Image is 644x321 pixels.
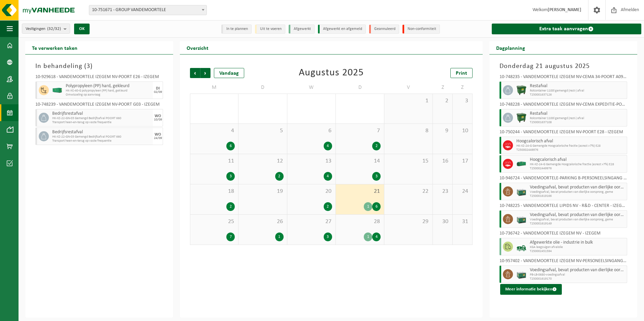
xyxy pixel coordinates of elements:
td: M [190,81,238,94]
div: 10-750244 - VANDEMOORTELE IZEGEM NV-POORT E28 - IZEGEM [500,130,627,137]
span: 27 [291,218,332,225]
span: T250002449976 [530,167,625,171]
img: HK-XZ-20-GN-00 [516,159,526,169]
span: T250001619149 [530,222,625,226]
span: Vorige [190,68,200,78]
span: 3 [456,97,469,105]
div: 10-957402 - VANDEMOORTELE IZEGEM NV-PERSONEELSINGANG PARKING B - IZEGEM [500,259,627,265]
img: BL-LQ-LV [516,242,526,252]
span: KGA leegzuigen afvalolie [530,245,625,249]
div: 10-946724 - VANDEMOORTELE-PARKING B-PERSONEELSINGANG B - IZEGEM [500,176,627,183]
span: Rolcontainer 1100l gemengd (rest-) afval [530,89,625,93]
span: 9 [436,127,449,135]
li: Non-conformiteit [402,25,440,34]
h3: Donderdag 21 augustus 2025 [500,61,627,71]
img: PB-LB-0680-HPE-GN-01 [516,269,526,279]
div: 24/09 [154,137,162,140]
span: 20 [291,188,332,195]
div: 10-748228 - VANDEMOORTELE IZEGEM NV-CEMA EXPEDITIE-POORT B02 - IZEGEM [500,102,627,109]
span: Voedingsafval, bevat producten van dierlijke oorsprong, geme [530,190,625,194]
li: Afgewerkt en afgemeld [318,25,366,34]
span: 30 [436,218,449,225]
span: T250002449976 [516,148,625,152]
div: 4 [324,172,332,181]
span: 22 [388,188,429,195]
span: Bedrijfsrestafval [52,130,151,135]
div: 3 [372,172,381,181]
span: Polypropyleen (PP) hard, gekleurd [66,83,151,89]
span: 31 [456,218,469,225]
td: Z [453,81,473,94]
span: 29 [388,218,429,225]
div: 10/09 [154,118,162,121]
div: 1 [364,233,372,241]
span: 12 [242,157,283,165]
button: Meer informatie bekijken [500,284,562,295]
count: (32/32) [47,27,61,31]
span: Afgewerkte olie - industrie in bulk [530,240,625,245]
span: PB-LB-0680-voedingsafval [530,273,625,277]
div: 10-929618 - VANDEMOORTELE IZEGEM NV-POORT E26 - IZEGEM [35,75,163,81]
img: PB-LB-0680-HPE-GN-01 [516,186,526,197]
td: W [287,81,336,94]
div: 6 [226,142,235,150]
button: Vestigingen(32/32) [22,24,70,34]
span: 17 [456,157,469,165]
div: DI [156,86,160,91]
span: HK-XZ-24-G Gemengde Hoogcalorische fractie (asrest >7%) E28 [530,163,625,167]
span: 19 [242,188,283,195]
span: Bedrijfsrestafval [52,111,151,116]
span: T250002451594 [530,249,625,253]
td: Z [433,81,453,94]
strong: [PERSON_NAME] [548,7,581,12]
span: T250001637126 [530,93,625,97]
span: 26 [242,218,283,225]
h2: Te verwerken taken [25,41,84,54]
span: 10-751671 - GROUP VANDEMOORTELE [89,5,207,15]
img: HK-XC-40-GN-00 [52,88,62,93]
span: 5 [242,127,283,135]
span: Transport heen-en-terug op vaste frequentie [52,139,151,143]
a: Print [450,68,473,78]
span: Voedingsafval, bevat producten van dierlijke oorsprong, gemengde verpakking (exclusief glas), cat... [530,267,625,273]
img: WB-1100-HPE-GN-01 [516,113,526,123]
span: Restafval [530,111,625,116]
span: 7 [339,127,381,135]
span: 8 [388,127,429,135]
div: 1 [364,202,372,211]
span: HK-XC-40-G polypropyleen (PP) hard, gekleurd [66,89,151,93]
span: 4 [194,127,235,135]
img: PB-LB-0680-HPE-GN-01 [516,214,526,224]
span: 21 [339,188,381,195]
span: Hoogcalorisch afval [516,139,625,144]
span: 1 [388,97,429,105]
span: 16 [436,157,449,165]
li: In te plannen [221,25,252,34]
span: 6 [291,127,332,135]
div: Vandaag [214,68,244,78]
div: 4 [372,233,381,241]
h2: Dagplanning [489,41,532,54]
div: 02/09 [154,91,162,94]
span: Restafval [530,83,625,89]
div: 2 [324,202,332,211]
span: 2 [436,97,449,105]
div: Augustus 2025 [299,68,364,78]
span: HK-XZ-24-G Gemengde Hoogcalorische fractie (asrest >7%) E28 [516,144,625,148]
span: Omwisseling op aanvraag [66,93,151,97]
span: 18 [194,188,235,195]
span: HK-XZ-22-GN-03 Gemengd Bedrijfsafval POORT 660 [52,135,151,139]
div: 2 [275,172,284,181]
span: Voedingsafval, bevat producten van dierlijke oorsprong, geme [530,218,625,222]
span: Hoogcalorisch afval [530,157,625,163]
span: Vestigingen [26,24,61,34]
span: 13 [291,157,332,165]
img: WB-1100-HPE-GN-01 [516,85,526,95]
span: T250001619170 [530,277,625,281]
span: 3 [87,63,90,70]
div: WO [155,133,161,137]
div: 1 [275,233,284,241]
span: T250001637108 [530,120,625,124]
h3: In behandeling ( ) [35,61,163,71]
h2: Overzicht [180,41,215,54]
